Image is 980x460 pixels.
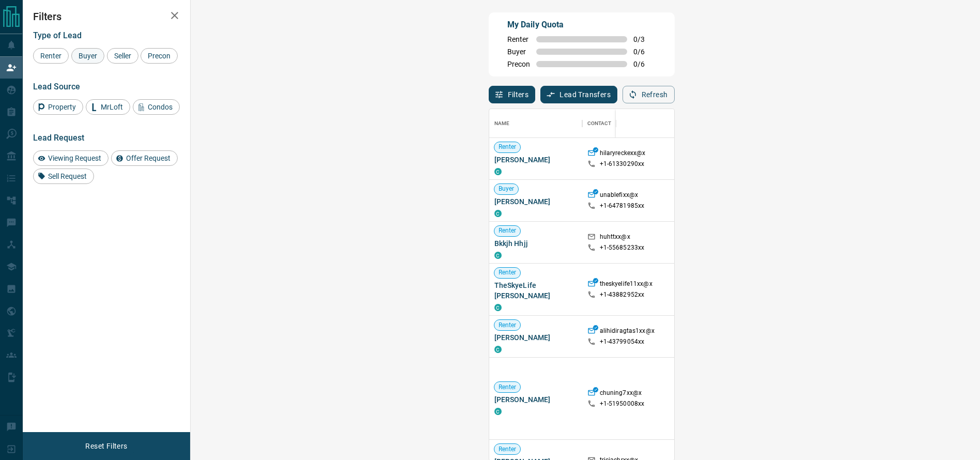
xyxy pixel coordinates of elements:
p: huhttxx@x [600,233,630,243]
span: Renter [494,268,521,277]
p: unablefixx@x [600,191,639,202]
span: Sell Request [44,172,90,180]
span: 0 / 3 [633,35,656,43]
span: Renter [494,143,521,151]
p: +1- 43882952xx [600,290,645,299]
button: Lead Transfers [540,86,617,103]
span: Lead Request [33,133,84,143]
button: Filters [489,86,536,103]
div: condos.ca [494,408,502,415]
div: Property [33,99,83,115]
h2: Filters [33,10,180,23]
div: Offer Request [111,150,178,166]
button: Refresh [623,86,675,103]
div: Condos [133,99,180,115]
div: condos.ca [494,304,502,311]
div: condos.ca [494,252,502,259]
span: [PERSON_NAME] [494,332,577,343]
div: Contact [587,109,612,138]
span: Offer Request [122,154,174,162]
span: Bkkjh Hhjj [494,238,577,249]
div: Sell Request [33,168,94,184]
div: Precon [141,48,178,64]
span: Buyer [507,48,530,56]
span: Renter [494,383,521,392]
span: Buyer [75,52,101,60]
span: [PERSON_NAME] [494,155,577,165]
span: [PERSON_NAME] [494,394,577,405]
span: Property [44,103,80,111]
span: TheSkyeLife [PERSON_NAME] [494,280,577,301]
span: Seller [111,52,135,60]
span: 0 / 6 [633,60,656,68]
div: Name [494,109,510,138]
p: My Daily Quota [507,19,656,31]
p: alihidiragtas1xx@x [600,327,655,338]
p: +1- 51950008xx [600,400,645,408]
span: Precon [144,52,174,60]
p: +1- 55685233xx [600,243,645,252]
span: Renter [494,445,521,454]
div: condos.ca [494,168,502,175]
span: Buyer [494,185,519,193]
span: MrLoft [97,103,127,111]
div: Seller [107,48,138,64]
span: Precon [507,60,530,68]
div: MrLoft [86,99,130,115]
div: Viewing Request [33,150,108,166]
p: +1- 64781985xx [600,202,645,210]
span: [PERSON_NAME] [494,196,577,207]
p: +1- 61330290xx [600,160,645,168]
p: theskyelife11xx@x [600,280,652,290]
div: condos.ca [494,346,502,353]
span: 0 / 6 [633,48,656,56]
div: condos.ca [494,210,502,217]
p: hilaryreckexx@x [600,149,646,160]
span: Viewing Request [44,154,105,162]
div: Buyer [71,48,104,64]
span: Renter [37,52,65,60]
div: Name [489,109,582,138]
p: +1- 43799054xx [600,338,645,346]
div: Renter [33,48,69,64]
p: chuning7xx@x [600,389,642,400]
span: Condos [144,103,176,111]
span: Renter [494,226,521,235]
span: Type of Lead [33,30,82,40]
span: Lead Source [33,82,80,91]
span: Renter [494,321,521,330]
button: Reset Filters [79,437,134,455]
span: Renter [507,35,530,43]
